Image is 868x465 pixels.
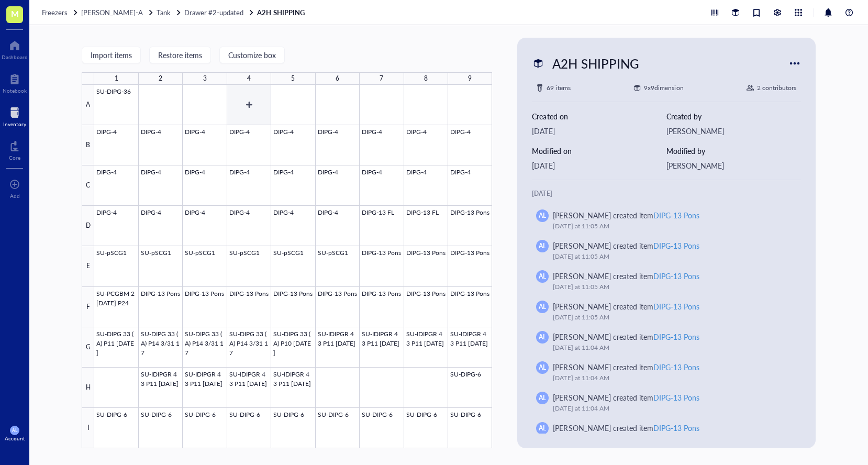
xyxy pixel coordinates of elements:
[532,266,800,296] a: AL[PERSON_NAME] created itemDIPG-13 Pons[DATE] at 11:05 AM
[553,342,788,353] div: [DATE] at 11:04 AM
[532,387,800,418] a: AL[PERSON_NAME] created itemDIPG-13 Pons[DATE] at 11:04 AM
[532,145,666,157] div: Modified on
[653,423,699,433] div: DIPG-13 Pons
[82,368,94,408] div: H
[10,193,20,199] div: Add
[42,8,79,17] a: Freezers
[82,287,94,327] div: F
[82,165,94,206] div: C
[2,54,28,60] div: Dashboard
[157,7,171,17] span: Tank
[547,83,570,93] div: 69 items
[532,189,800,199] div: [DATE]
[539,302,546,312] span: AL
[532,327,800,357] a: AL[PERSON_NAME] created itemDIPG-13 Pons[DATE] at 11:04 AM
[219,47,285,63] button: Customize box
[653,301,699,312] div: DIPG-13 Pons
[553,221,788,231] div: [DATE] at 11:05 AM
[553,361,699,373] div: [PERSON_NAME] created item
[91,51,132,59] span: Import items
[548,52,643,74] div: A2H SHIPPING
[82,327,94,368] div: G
[553,270,699,282] div: [PERSON_NAME] created item
[553,392,699,403] div: [PERSON_NAME] created item
[468,72,472,85] div: 9
[12,428,17,433] span: AL
[228,51,276,59] span: Customize box
[247,72,251,85] div: 4
[424,72,428,85] div: 8
[553,373,788,383] div: [DATE] at 11:04 AM
[666,145,801,157] div: Modified by
[5,435,25,441] div: Account
[539,363,546,372] span: AL
[539,211,546,220] span: AL
[653,331,699,342] div: DIPG-13 Pons
[532,418,800,448] a: AL[PERSON_NAME] created itemDIPG-13 Pons
[553,209,699,221] div: [PERSON_NAME] created item
[9,138,20,161] a: Core
[81,7,143,17] span: [PERSON_NAME]-A
[666,160,801,171] div: [PERSON_NAME]
[82,246,94,286] div: E
[3,121,26,127] div: Inventory
[3,87,27,94] div: Notebook
[539,393,546,403] span: AL
[82,47,141,63] button: Import items
[553,422,699,434] div: [PERSON_NAME] created item
[539,241,546,251] span: AL
[149,47,211,63] button: Restore items
[653,362,699,372] div: DIPG-13 Pons
[553,312,788,323] div: [DATE] at 11:05 AM
[532,236,800,266] a: AL[PERSON_NAME] created itemDIPG-13 Pons[DATE] at 11:05 AM
[666,110,801,122] div: Created by
[539,424,546,433] span: AL
[532,110,666,122] div: Created on
[553,403,788,414] div: [DATE] at 11:04 AM
[532,296,800,327] a: AL[PERSON_NAME] created itemDIPG-13 Pons[DATE] at 11:05 AM
[553,331,699,342] div: [PERSON_NAME] created item
[158,51,202,59] span: Restore items
[81,8,154,17] a: [PERSON_NAME]-A
[653,240,699,251] div: DIPG-13 Pons
[2,37,28,60] a: Dashboard
[653,392,699,403] div: DIPG-13 Pons
[115,72,118,85] div: 1
[82,125,94,165] div: B
[653,271,699,281] div: DIPG-13 Pons
[159,72,162,85] div: 2
[553,301,699,312] div: [PERSON_NAME] created item
[3,104,26,127] a: Inventory
[3,71,27,94] a: Notebook
[336,72,339,85] div: 6
[82,408,94,448] div: I
[532,357,800,387] a: AL[PERSON_NAME] created itemDIPG-13 Pons[DATE] at 11:04 AM
[553,282,788,292] div: [DATE] at 11:05 AM
[11,7,19,20] span: M
[184,7,243,17] span: Drawer #2-updated
[82,85,94,125] div: A
[42,7,68,17] span: Freezers
[644,83,683,93] div: 9 x 9 dimension
[157,8,255,17] a: TankDrawer #2-updated
[380,72,383,85] div: 7
[9,154,20,161] div: Core
[203,72,207,85] div: 3
[553,251,788,262] div: [DATE] at 11:05 AM
[532,125,666,137] div: [DATE]
[257,8,306,17] a: A2H SHIPPING
[82,206,94,246] div: D
[532,205,800,236] a: AL[PERSON_NAME] created itemDIPG-13 Pons[DATE] at 11:05 AM
[653,210,699,220] div: DIPG-13 Pons
[757,83,796,93] div: 2 contributors
[539,333,546,342] span: AL
[553,240,699,251] div: [PERSON_NAME] created item
[291,72,295,85] div: 5
[539,272,546,281] span: AL
[532,160,666,171] div: [DATE]
[666,125,801,137] div: [PERSON_NAME]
